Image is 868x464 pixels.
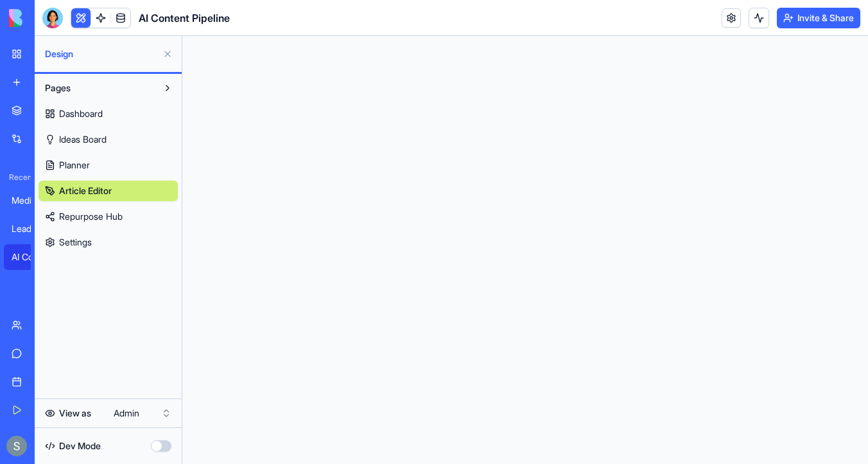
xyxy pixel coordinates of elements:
a: Repurpose Hub [39,206,178,227]
button: Invite & Share [777,8,860,28]
a: Article Editor [39,181,178,201]
a: Lead Enrichment Hub [4,216,55,242]
span: Repurpose Hub [59,210,123,223]
a: Medical Shift Manager [4,188,55,213]
span: Recent [4,172,31,183]
div: Lead Enrichment Hub [12,222,48,235]
span: Settings [59,236,92,249]
button: Pages [39,78,157,98]
a: AI Content Pipeline [4,244,55,270]
span: Dev Mode [59,440,101,452]
span: AI Content Pipeline [139,10,230,26]
a: Settings [39,232,178,253]
span: Article Editor [59,184,112,197]
span: Design [45,48,157,60]
a: Ideas Board [39,129,178,150]
img: logo [9,9,89,27]
a: Planner [39,155,178,175]
span: Pages [45,82,71,94]
img: ACg8ocKnDTHbS00rqwWSHQfXf8ia04QnQtz5EDX_Ef5UNrjqV-k=s96-c [6,436,27,456]
div: AI Content Pipeline [12,251,48,263]
span: Ideas Board [59,133,107,146]
span: View as [59,407,91,420]
a: Dashboard [39,103,178,124]
span: Dashboard [59,107,103,120]
div: Medical Shift Manager [12,194,48,207]
span: Planner [59,159,90,172]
